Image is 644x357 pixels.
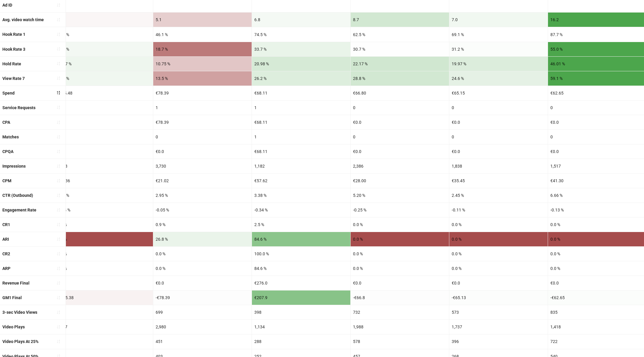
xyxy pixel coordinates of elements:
[252,203,350,217] div: -0.34 %
[55,130,153,144] div: 0
[55,159,153,173] div: 2,388
[449,144,548,159] div: €0.0
[351,188,449,203] div: 5.20 %
[56,135,61,139] span: sort-ascending
[252,188,350,203] div: 3.38 %
[55,101,153,115] div: 0
[153,232,252,246] div: 26.8 %
[56,61,61,66] span: sort-ascending
[449,334,548,349] div: 396
[252,174,350,188] div: €57.62
[56,149,61,154] span: sort-ascending
[55,57,153,71] div: 16.67 %
[351,130,449,144] div: 0
[153,247,252,261] div: 0.0 %
[153,101,252,115] div: 1
[153,334,252,349] div: 451
[153,174,252,188] div: €21.02
[449,305,548,319] div: 573
[449,188,548,203] div: 2.45 %
[153,290,252,305] div: -€78.39
[55,261,153,276] div: 0.0 %
[56,32,61,36] span: sort-ascending
[449,261,548,276] div: 0.0 %
[153,217,252,232] div: 0.9 %
[2,193,33,198] b: CTR (Outbound)
[2,76,25,81] b: View Rate 7
[449,203,548,217] div: -0.11 %
[449,320,548,334] div: 1,737
[351,305,449,319] div: 732
[2,222,10,227] b: CR1
[449,115,548,129] div: €0.0
[153,276,252,290] div: €0.0
[56,266,61,271] span: sort-ascending
[449,130,548,144] div: 0
[2,149,13,154] b: CPQA
[55,290,153,305] div: -€115.38
[55,203,153,217] div: -0.04 %
[351,86,449,100] div: €66.80
[153,261,252,276] div: 0.0 %
[351,320,449,334] div: 1,988
[252,71,350,86] div: 26.2 %
[2,237,9,242] b: ARI
[56,193,61,197] span: sort-ascending
[153,203,252,217] div: -0.05 %
[56,47,61,51] span: sort-ascending
[56,339,61,344] span: sort-ascending
[56,164,61,168] span: sort-ascending
[2,17,44,22] b: Avg. video watch time
[2,281,30,285] b: Revenue Final
[449,159,548,173] div: 1,838
[2,47,25,52] b: Hook Rate 3
[55,86,153,100] div: €115.48
[153,305,252,319] div: 699
[56,310,61,314] span: sort-ascending
[252,247,350,261] div: 100.0 %
[252,101,350,115] div: 1
[449,174,548,188] div: €35.45
[351,101,449,115] div: 0
[449,13,548,27] div: 7.0
[153,57,252,71] div: 10.75 %
[2,310,37,315] b: 3-sec Video Views
[252,115,350,129] div: €68.11
[153,71,252,86] div: 13.5 %
[449,276,548,290] div: €0.0
[351,276,449,290] div: €0.0
[351,57,449,71] div: 22.17 %
[56,3,61,7] span: sort-ascending
[2,295,22,300] b: GM1 Final
[56,120,61,124] span: sort-ascending
[252,27,350,41] div: 74.5 %
[2,32,25,37] b: Hook Rate 1
[153,42,252,56] div: 18.7 %
[2,135,19,139] b: Matches
[351,261,449,276] div: 0.0 %
[55,174,153,188] div: €48.36
[351,27,449,41] div: 62.5 %
[351,203,449,217] div: -0.25 %
[56,208,61,212] span: sort-ascending
[252,290,350,305] div: €207.9
[351,174,449,188] div: €28.00
[449,86,548,100] div: €65.15
[449,71,548,86] div: 24.6 %
[2,120,10,125] b: CPA
[55,217,153,232] div: 0.0 %
[56,325,61,329] span: sort-ascending
[56,18,61,22] span: sort-ascending
[55,144,153,159] div: €0.0
[351,71,449,86] div: 28.8 %
[55,276,153,290] div: €0.0
[449,27,548,41] div: 69.1 %
[449,57,548,71] div: 19.97 %
[2,324,25,329] b: Video Plays
[2,91,15,95] b: Spend
[56,222,61,227] span: sort-ascending
[252,232,350,246] div: 84.6 %
[56,281,61,285] span: sort-ascending
[351,217,449,232] div: 0.0 %
[252,130,350,144] div: 1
